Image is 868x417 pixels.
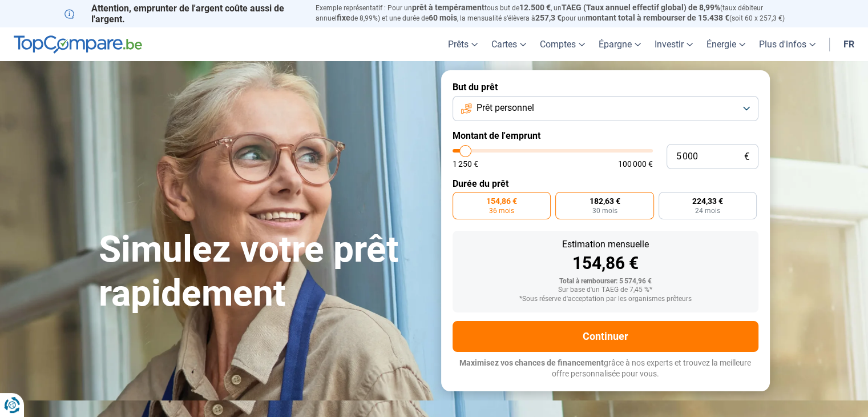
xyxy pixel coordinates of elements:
[592,207,617,214] span: 30 mois
[589,197,620,205] span: 182,63 €
[700,27,752,61] a: Énergie
[462,255,749,272] div: 154,86 €
[453,130,758,141] label: Montant de l'emprunt
[489,207,514,214] span: 36 mois
[453,82,758,93] label: But du prêt
[99,228,427,316] h1: Simulez votre prêt rapidement
[519,3,551,12] span: 12.500 €
[14,35,142,54] img: TopCompare
[692,197,723,205] span: 224,33 €
[459,358,604,367] span: Maximisez vos chances de financement
[453,160,478,168] span: 1 250 €
[453,178,758,189] label: Durée du prêt
[462,240,749,249] div: Estimation mensuelle
[618,160,653,168] span: 100 000 €
[562,3,720,12] span: TAEG (Taux annuel effectif global) de 8,99%
[648,27,700,61] a: Investir
[535,13,562,22] span: 257,3 €
[462,278,749,286] div: Total à rembourser: 5 574,96 €
[337,13,350,22] span: fixe
[462,295,749,303] div: *Sous réserve d'acceptation par les organismes prêteurs
[453,358,758,380] p: grâce à nos experts et trouvez la meilleure offre personnalisée pour vous.
[462,286,749,294] div: Sur base d'un TAEG de 7,45 %*
[453,321,758,352] button: Continuer
[441,27,485,61] a: Prêts
[429,13,457,22] span: 60 mois
[695,207,720,214] span: 24 mois
[412,3,485,12] span: prêt à tempérament
[485,27,533,61] a: Cartes
[744,152,749,162] span: €
[592,27,648,61] a: Épargne
[477,102,534,114] span: Prêt personnel
[586,13,729,22] span: montant total à rembourser de 15.438 €
[533,27,592,61] a: Comptes
[64,3,302,25] p: Attention, emprunter de l'argent coûte aussi de l'argent.
[837,27,861,61] a: fr
[453,96,758,121] button: Prêt personnel
[316,3,804,23] p: Exemple représentatif : Pour un tous but de , un (taux débiteur annuel de 8,99%) et une durée de ...
[486,197,517,205] span: 154,86 €
[752,27,822,61] a: Plus d'infos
